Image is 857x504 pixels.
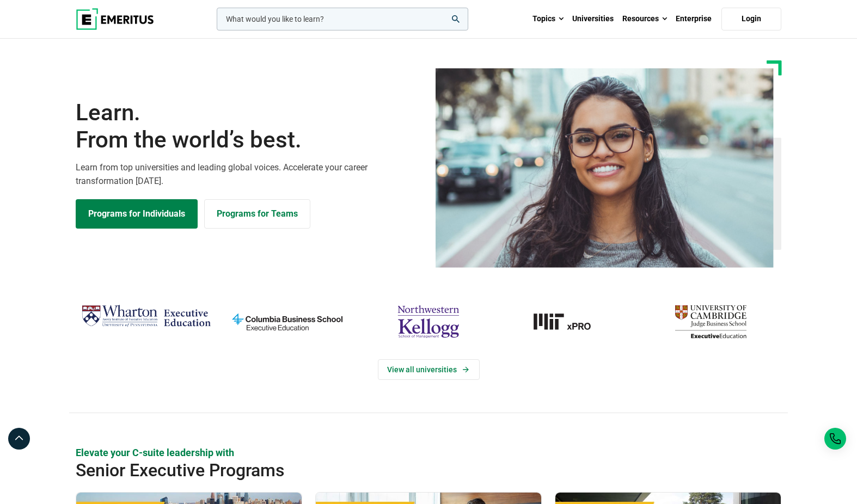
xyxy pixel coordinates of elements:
[204,199,310,229] a: Explore for Business
[721,8,781,30] a: Login
[505,300,635,343] a: MIT-xPRO
[76,126,422,153] span: From the world’s best.
[76,199,198,229] a: Explore Programs
[505,300,635,343] img: MIT xPRO
[76,161,422,188] p: Learn from top universities and leading global voices. Accelerate your career transformation [DATE].
[436,68,774,268] img: Learn from the world's best
[363,300,493,343] img: northwestern-kellogg
[222,300,352,343] img: columbia-business-school
[217,8,468,30] input: woocommerce-product-search-field-0
[378,359,480,380] a: View Universities
[81,300,211,333] img: Wharton Executive Education
[76,99,422,154] h1: Learn.
[76,446,781,459] p: Elevate your C-suite leadership with
[76,459,711,481] h2: Senior Executive Programs
[646,300,776,343] img: cambridge-judge-business-school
